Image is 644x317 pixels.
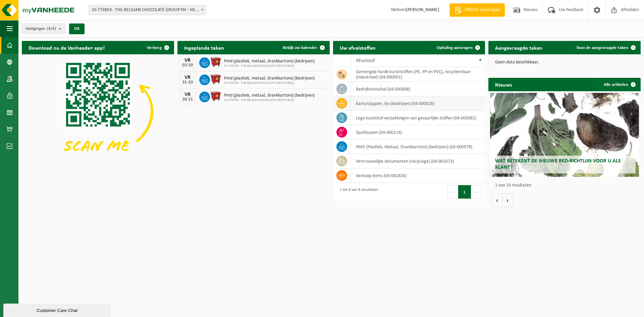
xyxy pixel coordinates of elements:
span: Wat betekent de nieuwe RED-richtlijn voor u als klant? [495,158,621,170]
span: Bekijk uw kalender [283,46,317,50]
h2: Download nu de Vanheede+ app! [22,41,111,54]
button: Next [471,185,482,199]
a: Wat betekent de nieuwe RED-richtlijn voor u als klant? [490,93,639,177]
count: (4/4) [47,27,56,31]
span: Offerte aanvragen [463,7,501,13]
span: Vestigingen [25,24,56,34]
span: Verberg [147,46,162,50]
div: 31-10 [181,80,194,85]
a: Toon de aangevraagde taken [571,41,640,54]
a: Offerte aanvragen [449,3,505,17]
img: WB-1100-HPE-RD-01 [210,91,221,102]
span: Pmd (plastiek, metaal, drankkartons) (bedrijven) [224,59,315,64]
p: Geen data beschikbaar. [495,60,634,65]
button: Volgende [502,194,513,207]
button: Vorige [492,194,502,207]
button: Verberg [142,41,173,54]
a: Bekijk uw kalender [277,41,329,54]
h2: Aangevraagde taken [488,41,549,54]
img: Download de VHEPlus App [22,54,174,168]
button: Vestigingen(4/4) [22,23,65,34]
span: 10-773853 - THE BELGIAN CHOCOLATE GROUP NV - HERENTALS [89,5,206,15]
span: Pmd (plastiek, metaal, drankkartons) (bedrijven) [224,93,315,98]
button: 1 [458,185,471,199]
span: 01-078793 - THE BELGIAN CHOCOLATE GROUP (BCG) [224,81,315,85]
span: 01-078793 - THE BELGIAN CHOCOLATE GROUP (BCG) [224,64,315,68]
td: karton/papier, los (bedrijven) (04-000026) [351,96,485,111]
span: 01-078793 - THE BELGIAN CHOCOLATE GROUP (BCG) [224,98,315,102]
td: PMD (Plastiek, Metaal, Drankkartons) (bedrijven) (04-000978) [351,140,485,154]
span: Afvalstof [356,58,375,63]
div: VR [181,92,194,97]
a: Alle artikelen [598,78,640,91]
div: 1 tot 8 van 8 resultaten [336,184,378,199]
h2: Uw afvalstoffen [333,41,382,54]
a: Ophaling aanvragen [431,41,484,54]
button: OK [69,23,85,34]
span: Pmd (plastiek, metaal, drankkartons) (bedrijven) [224,76,315,81]
strong: [PERSON_NAME] [406,7,439,12]
td: lege kunststof verpakkingen van gevaarlijke stoffen (04-000081) [351,111,485,125]
div: 03-10 [181,63,194,68]
p: 1 van 10 resultaten [495,183,637,188]
span: Ophaling aanvragen [437,46,473,50]
td: verkoop items (04-001834) [351,168,485,183]
td: spuitbussen (04-000114) [351,125,485,140]
h2: Nieuws [488,78,519,91]
td: vertrouwelijke documenten (recyclage) (04-001073) [351,154,485,168]
td: gemengde harde kunststoffen (PE, PP en PVC), recycleerbaar (industrieel) (04-000001) [351,67,485,82]
button: Previous [447,185,458,199]
span: 10-773853 - THE BELGIAN CHOCOLATE GROUP NV - HERENTALS [89,5,206,15]
img: WB-1100-HPE-RD-01 [210,56,221,68]
td: bedrijfsrestafval (04-000008) [351,82,485,96]
h2: Ingeplande taken [177,41,231,54]
span: Toon de aangevraagde taken [576,46,628,50]
div: 28-11 [181,97,194,102]
div: VR [181,75,194,80]
img: WB-1100-HPE-RD-01 [210,73,221,85]
iframe: chat widget [3,302,112,317]
div: VR [181,58,194,63]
